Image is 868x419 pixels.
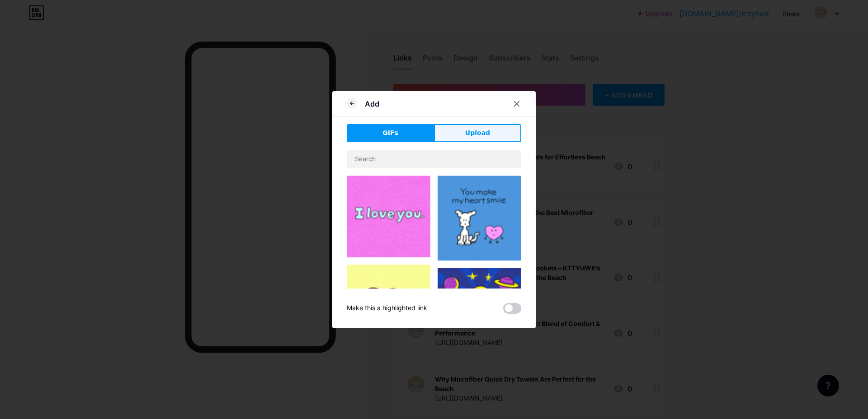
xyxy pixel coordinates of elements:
[465,128,490,138] span: Upload
[365,98,379,109] div: Add
[347,124,434,142] button: GIFs
[438,268,521,360] img: Gihpy
[347,176,430,257] img: Gihpy
[347,150,521,168] input: Search
[347,265,430,348] img: Gihpy
[434,124,521,142] button: Upload
[382,128,398,138] span: GIFs
[347,303,427,314] div: Make this a highlighted link
[438,176,521,261] img: Gihpy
